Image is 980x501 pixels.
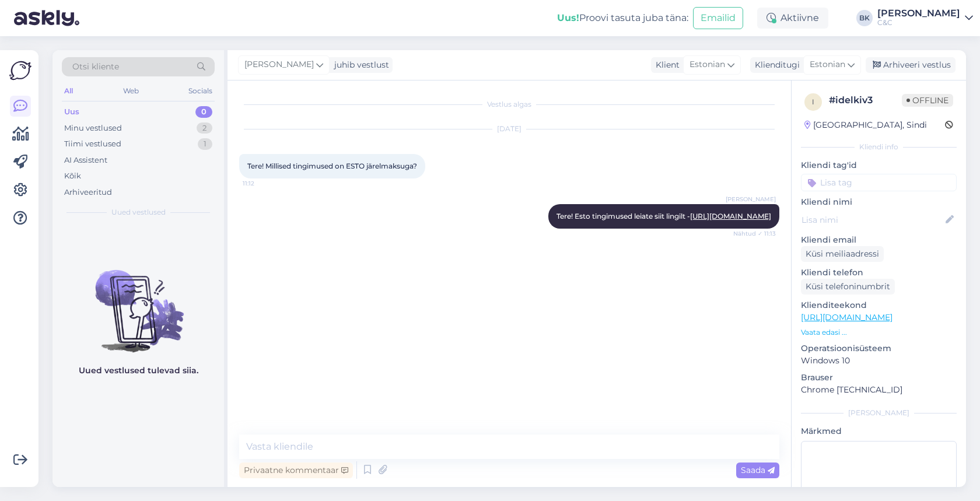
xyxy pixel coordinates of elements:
div: Küsi meiliaadressi [801,246,884,262]
div: Web [121,83,141,99]
span: Uued vestlused [111,207,166,218]
div: Aktiivne [757,8,828,29]
div: Minu vestlused [64,122,122,134]
span: Saada [741,465,775,475]
a: [URL][DOMAIN_NAME] [690,212,771,220]
p: Vaata edasi ... [801,327,957,338]
div: Vestlus algas [239,99,779,110]
img: No chats [52,249,224,354]
div: Arhiveeritud [64,187,112,198]
p: Märkmed [801,425,957,437]
div: [PERSON_NAME] [877,9,960,18]
div: C&C [877,18,960,27]
div: Klienditugi [750,59,800,71]
span: Otsi kliente [72,61,119,73]
div: Kõik [64,170,81,182]
a: [PERSON_NAME]C&C [877,9,973,27]
img: Askly Logo [9,59,32,82]
span: Estonian [810,58,845,71]
span: 11:12 [243,179,286,188]
p: Kliendi telefon [801,267,957,279]
p: Kliendi nimi [801,196,957,208]
span: Offline [902,94,953,107]
div: 1 [198,138,212,150]
input: Lisa tag [801,174,957,191]
span: Tere! Millised tingimused on ESTO järelmaksuga? [247,162,417,170]
input: Lisa nimi [801,213,943,226]
div: Socials [186,83,215,99]
p: Kliendi tag'id [801,159,957,171]
p: Operatsioonisüsteem [801,342,957,355]
p: Brauser [801,372,957,384]
p: Uued vestlused tulevad siia. [79,365,198,377]
div: Tiimi vestlused [64,138,121,150]
div: Küsi telefoninumbrit [801,279,895,295]
div: Arhiveeri vestlus [866,57,956,73]
div: # idelkiv3 [829,93,902,107]
span: [PERSON_NAME] [726,195,776,204]
span: Tere! Esto tingimused leiate siit lingilt - [556,212,771,220]
span: i [812,97,814,106]
div: [GEOGRAPHIC_DATA], Sindi [804,119,927,131]
div: All [62,83,75,99]
span: Estonian [689,58,725,71]
div: BK [856,10,873,26]
div: [PERSON_NAME] [801,408,957,418]
span: Nähtud ✓ 11:13 [732,229,776,238]
b: Uus! [557,12,579,23]
p: Kliendi email [801,234,957,246]
p: Windows 10 [801,355,957,367]
div: Uus [64,106,79,118]
div: 2 [197,122,212,134]
div: Proovi tasuta juba täna: [557,11,688,25]
div: AI Assistent [64,155,107,166]
a: [URL][DOMAIN_NAME] [801,312,892,323]
div: Privaatne kommentaar [239,463,353,478]
span: [PERSON_NAME] [244,58,314,71]
div: Kliendi info [801,142,957,152]
button: Emailid [693,7,743,29]
div: juhib vestlust [330,59,389,71]
div: Klient [651,59,680,71]
div: [DATE] [239,124,779,134]
p: Klienditeekond [801,299,957,311]
p: Chrome [TECHNICAL_ID] [801,384,957,396]
div: 0 [195,106,212,118]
